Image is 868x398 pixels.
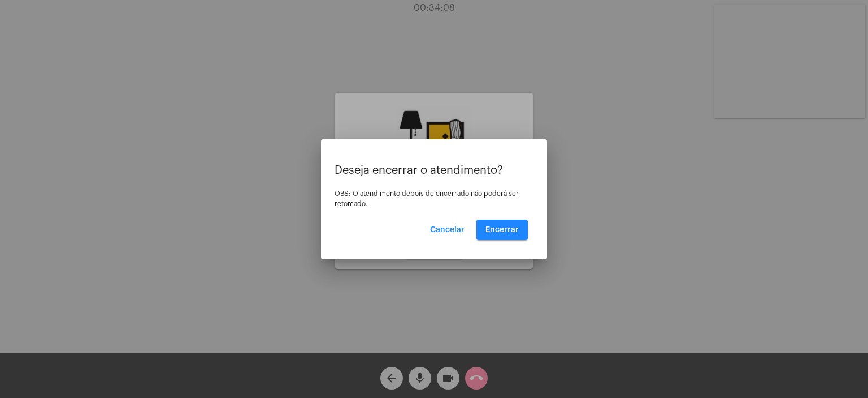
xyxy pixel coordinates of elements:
[335,164,533,177] p: Deseja encerrar o atendimento?
[335,190,519,207] span: OBS: O atendimento depois de encerrado não poderá ser retomado.
[421,220,474,240] button: Cancelar
[476,220,528,240] button: Encerrar
[485,226,519,234] span: Encerrar
[430,226,465,234] span: Cancelar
